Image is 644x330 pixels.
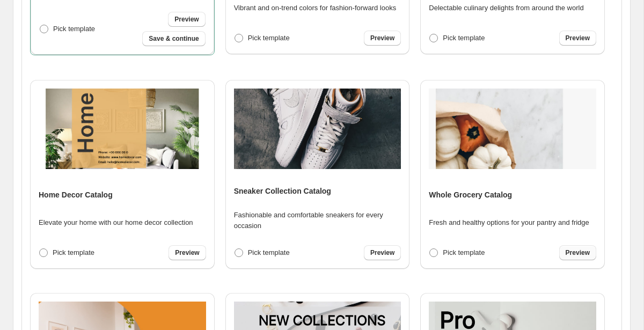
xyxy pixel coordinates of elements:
[429,189,512,200] h4: Whole Grocery Catalog
[53,25,95,33] span: Pick template
[429,217,589,228] p: Fresh and healthy options for your pantry and fridge
[443,248,485,256] span: Pick template
[370,34,394,42] span: Preview
[149,34,199,43] span: Save & continue
[364,245,401,260] a: Preview
[364,31,401,46] a: Preview
[248,248,290,256] span: Pick template
[174,15,199,24] span: Preview
[39,189,113,200] h4: Home Decor Catalog
[429,3,583,13] p: Delectable culinary delights from around the world
[175,248,199,257] span: Preview
[234,3,397,13] p: Vibrant and on-trend colors for fashion-forward looks
[443,34,485,42] span: Pick template
[168,12,205,27] a: Preview
[39,217,193,228] p: Elevate your home with our home decor collection
[142,31,205,46] button: Save & continue
[53,248,94,256] span: Pick template
[559,245,596,260] a: Preview
[370,248,394,257] span: Preview
[248,34,290,42] span: Pick template
[566,34,590,42] span: Preview
[234,210,401,231] p: Fashionable and comfortable sneakers for every occasion
[559,31,596,46] a: Preview
[566,248,590,257] span: Preview
[234,186,331,196] h4: Sneaker Collection Catalog
[169,245,206,260] a: Preview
